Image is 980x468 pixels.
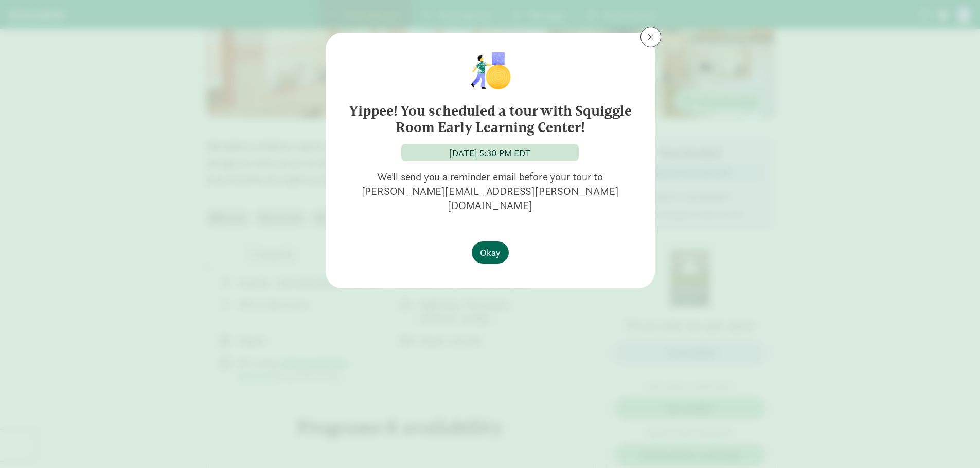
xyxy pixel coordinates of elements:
[342,170,638,213] p: We'll send you a reminder email before your tour to [PERSON_NAME][EMAIL_ADDRESS][PERSON_NAME][DOM...
[449,146,531,160] div: [DATE] 5:30 PM EDT
[472,241,509,264] button: Okay
[480,246,501,259] span: Okay
[464,49,515,90] img: illustration-child1.png
[346,103,634,136] h6: Yippee! You scheduled a tour with Squiggle Room Early Learning Center!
